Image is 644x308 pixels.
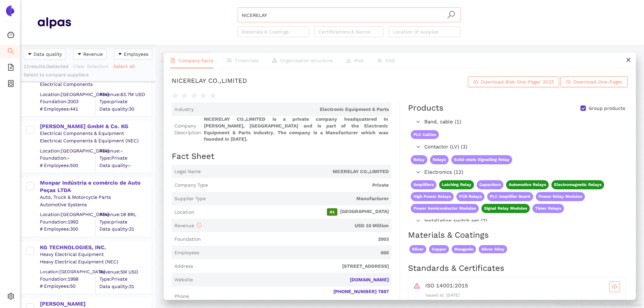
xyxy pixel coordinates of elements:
[424,217,624,225] span: Installation switch set (2)
[430,155,449,164] span: Relays
[40,155,95,162] span: Foundation: -
[425,281,620,292] div: ISO 14001:2015
[99,218,151,225] span: Type: private
[197,208,389,216] span: [GEOGRAPHIC_DATA]
[40,105,95,112] span: # Employees: 441
[210,92,216,99] span: star
[174,293,189,300] span: Phone
[377,58,382,63] span: eye
[40,138,151,144] div: Electrical Components & Equipment (NEC)
[487,192,533,201] span: PLC Amplifier Board
[456,192,484,201] span: PCB Relays
[174,182,208,189] span: Company Type
[40,226,95,233] span: # Employees: 300
[196,106,389,113] span: Electronic Equipment & Parts
[7,45,14,59] span: search
[40,91,95,98] div: Location: [GEOGRAPHIC_DATA]
[408,230,628,241] h2: Materials & Coatings
[204,168,389,175] span: NICERELAY CO.,LIMITED
[408,102,444,114] div: Products
[174,250,199,256] span: Employees
[411,130,439,139] span: PLC Cables
[99,283,151,290] span: Data quality: 31
[211,182,389,189] span: Private
[174,263,193,270] span: Address
[479,245,507,254] span: Silver Alloy
[174,209,194,216] span: Location
[560,76,628,87] button: cloud-downloadDownload One-Pager
[554,182,601,187] span: Electromagnetic Relays
[280,58,333,63] span: Organization structure
[409,245,426,254] span: Silver
[7,29,14,43] span: dashboard
[197,223,201,228] span: info-circle
[7,290,14,304] span: setting
[40,98,95,105] span: Foundation: 2003
[99,147,151,154] div: Revenue: -
[174,168,201,175] span: Legal Name
[7,62,14,75] span: file-add
[174,123,201,136] span: Company Description
[408,216,627,227] div: Installation switch set (2)
[99,268,151,275] div: Revenue: 5M USD
[73,49,106,60] button: caret-downRevenue
[202,250,389,256] span: 600
[99,98,151,105] span: Type: private
[40,211,95,218] div: Location: [GEOGRAPHIC_DATA]
[414,281,420,289] span: warning
[40,179,151,194] div: Monpar Indústria e comércio de Auto Peças LTDA
[442,182,471,187] span: Latching Relay
[40,201,151,208] div: Automotive Systems
[385,58,395,63] span: ESG
[425,299,462,304] span: Expired at: [DATE]
[5,5,16,16] img: Logo
[40,130,151,137] div: Electrical Components & Equipment
[573,78,622,86] span: Download One-Pager
[99,211,151,218] div: Revenue: 1B BRL
[416,145,420,149] span: right
[178,58,213,63] span: Company facts
[586,105,628,112] span: Group products
[99,162,151,169] span: Data quality: -
[354,58,364,63] span: Risk
[40,283,95,290] span: # Employees: 50
[40,162,95,169] span: # Employees: 500
[424,168,624,176] span: Electronics (12)
[411,204,479,213] span: Power Semiconductor Modules
[327,208,337,216] span: A1
[424,143,624,151] span: Contactor (LV) (3)
[424,118,624,126] span: Band, cable (1)
[191,92,197,99] span: star
[77,52,82,57] span: caret-down
[227,58,232,63] span: fund-view
[40,276,95,282] span: Foundation: 1998
[114,49,152,60] button: caret-downEmployees
[40,251,151,258] div: Heavy Electrical Equipment
[40,123,151,130] div: [PERSON_NAME] GmbH & Co. KG
[626,57,631,63] span: close
[40,194,151,201] div: Auto, Truck & Motorcycle Parts
[481,78,554,86] span: Download Risk One-Pager 2023
[408,142,627,152] div: Contactor (LV) (3)
[174,236,201,243] span: Foundation
[536,192,585,201] span: Power Relay Modules
[532,204,564,213] span: Timer Relays
[172,151,391,162] h2: Fact Sheet
[408,263,628,274] h2: Standards & Certificates
[40,147,95,154] div: Location: [GEOGRAPHIC_DATA]
[468,76,559,87] button: cloud-downloadDownload Risk One-Pager 2023
[40,268,95,275] div: Location: [GEOGRAPHIC_DATA]
[172,92,178,99] span: star
[621,53,636,68] button: close
[209,195,389,202] span: Manufacturer
[346,58,351,63] span: warning
[24,64,69,69] span: 11 results, 0 selected
[411,180,436,189] span: Amplifiers
[416,170,420,174] span: right
[416,219,420,223] span: right
[181,92,188,99] span: star
[609,281,620,292] button: cloud-download
[170,58,175,63] span: file-text
[40,218,95,225] span: Foundation: 1992
[204,222,389,229] span: USD 10 Million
